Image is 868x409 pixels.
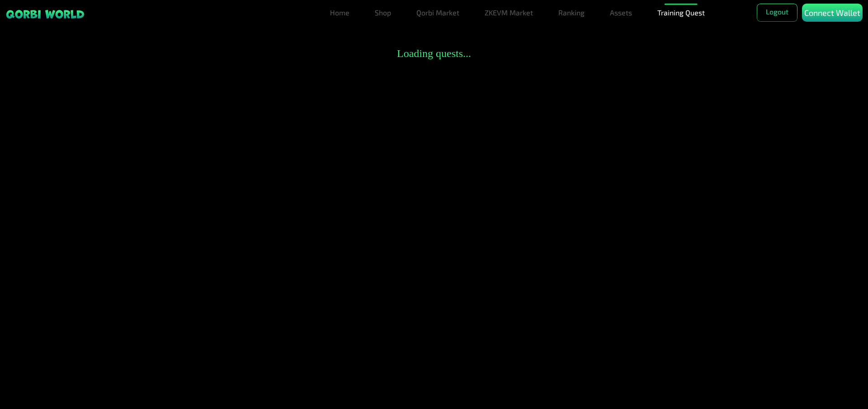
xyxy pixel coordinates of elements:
[481,4,537,22] a: ZKEVM Market
[804,7,860,19] p: Connect Wallet
[5,9,85,19] img: sticky brand-logo
[326,4,353,22] a: Home
[654,4,708,22] a: Training Quest
[371,4,395,22] a: Shop
[606,4,636,22] a: Assets
[413,4,463,22] a: Qorbi Market
[555,4,588,22] a: Ranking
[757,4,797,22] button: Logout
